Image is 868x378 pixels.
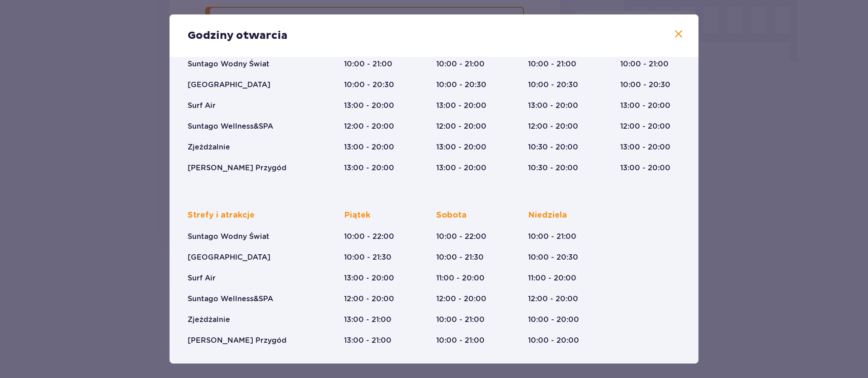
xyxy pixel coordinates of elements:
[344,273,394,283] p: 13:00 - 20:00
[344,80,394,90] p: 10:00 - 20:30
[344,101,394,111] p: 13:00 - 20:00
[344,121,394,131] p: 12:00 - 20:00
[188,210,255,221] p: Strefy i atrakcje
[620,80,670,90] p: 10:00 - 20:30
[436,101,486,111] p: 13:00 - 20:00
[344,336,392,345] p: 13:00 - 21:00
[620,59,669,69] p: 10:00 - 21:00
[436,315,485,325] p: 10:00 - 21:00
[344,315,392,325] p: 13:00 - 21:00
[436,163,486,173] p: 13:00 - 20:00
[528,232,576,242] p: 10:00 - 21:00
[528,101,578,111] p: 13:00 - 20:00
[344,163,394,173] p: 13:00 - 20:00
[344,232,394,242] p: 10:00 - 22:00
[436,336,485,345] p: 10:00 - 21:00
[188,121,273,131] p: Suntago Wellness&SPA
[344,142,394,152] p: 13:00 - 20:00
[528,80,578,90] p: 10:00 - 20:30
[436,294,486,304] p: 12:00 - 20:00
[344,252,392,262] p: 10:00 - 21:30
[620,142,670,152] p: 13:00 - 20:00
[188,59,269,69] p: Suntago Wodny Świat
[528,142,578,152] p: 10:30 - 20:00
[620,121,670,131] p: 12:00 - 20:00
[436,273,485,283] p: 11:00 - 20:00
[188,29,288,42] p: Godziny otwarcia
[436,210,467,221] p: Sobota
[344,210,370,221] p: Piątek
[528,315,579,325] p: 10:00 - 20:00
[188,101,216,111] p: Surf Air
[620,163,670,173] p: 13:00 - 20:00
[188,273,216,283] p: Surf Air
[620,101,670,111] p: 13:00 - 20:00
[436,59,485,69] p: 10:00 - 21:00
[188,163,287,173] p: [PERSON_NAME] Przygód
[188,142,230,152] p: Zjeżdżalnie
[528,210,567,221] p: Niedziela
[436,142,486,152] p: 13:00 - 20:00
[188,80,270,90] p: [GEOGRAPHIC_DATA]
[436,252,484,262] p: 10:00 - 21:30
[188,315,230,325] p: Zjeżdżalnie
[188,294,273,304] p: Suntago Wellness&SPA
[436,80,486,90] p: 10:00 - 20:30
[528,163,578,173] p: 10:30 - 20:00
[188,336,287,345] p: [PERSON_NAME] Przygód
[436,121,486,131] p: 12:00 - 20:00
[436,232,486,242] p: 10:00 - 22:00
[528,336,579,345] p: 10:00 - 20:00
[528,294,578,304] p: 12:00 - 20:00
[528,252,578,262] p: 10:00 - 20:30
[528,59,576,69] p: 10:00 - 21:00
[528,273,576,283] p: 11:00 - 20:00
[188,232,269,242] p: Suntago Wodny Świat
[344,59,392,69] p: 10:00 - 21:00
[528,121,578,131] p: 12:00 - 20:00
[188,252,270,262] p: [GEOGRAPHIC_DATA]
[344,294,394,304] p: 12:00 - 20:00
